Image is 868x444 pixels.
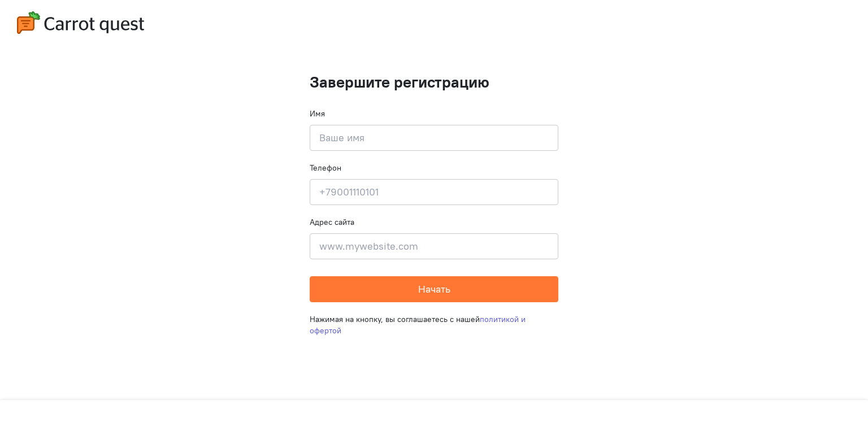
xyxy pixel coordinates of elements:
[310,233,558,259] input: www.mywebsite.com
[17,11,144,34] img: carrot-quest-logo.svg
[310,179,558,205] input: +79001110101
[310,276,558,302] button: Начать
[310,302,558,347] div: Нажимая на кнопку, вы соглашаетесь с нашей
[310,314,526,336] a: политикой и офертой
[418,282,450,295] span: Начать
[310,73,558,91] h1: Завершите регистрацию
[310,162,341,173] label: Телефон
[310,108,325,119] label: Имя
[310,216,354,228] label: Адрес сайта
[310,125,558,151] input: Ваше имя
